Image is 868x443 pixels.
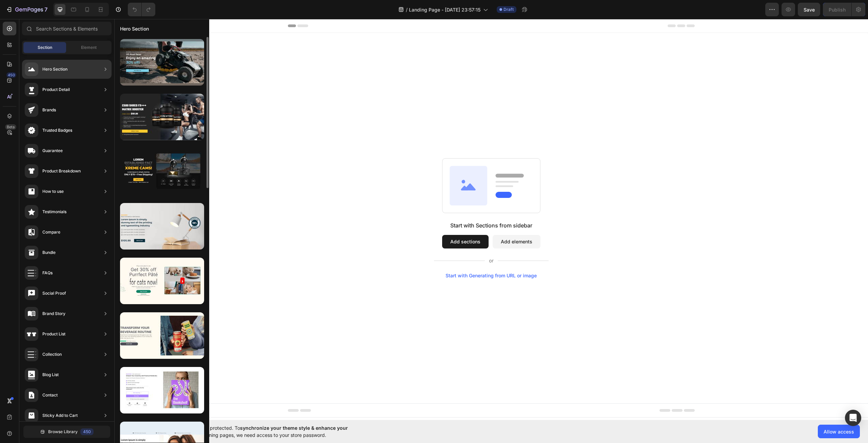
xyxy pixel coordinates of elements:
div: Collection [42,351,62,358]
div: 450 [80,428,94,435]
div: Publish [829,6,846,13]
button: Add sections [328,216,374,229]
button: Add elements [378,216,426,229]
div: 450 [6,72,16,78]
div: Undo/Redo [128,3,155,16]
div: Sticky Add to Cart [42,412,78,419]
span: Section [38,44,52,51]
span: synchronize your theme style & enhance your experience [158,425,348,438]
div: Start with Generating from URL or image [331,254,422,259]
span: Your page is password protected. To when designing pages, we need access to your store password. [158,424,374,439]
div: Blog List [42,371,59,378]
span: Landing Page - [DATE] 23:57:15 [409,6,480,13]
button: 7 [3,3,51,16]
div: Hero Section [42,66,67,73]
div: Trusted Badges [42,127,72,134]
span: Browse Library [48,429,78,435]
div: Product List [42,331,65,337]
div: Social Proof [42,290,66,297]
div: Beta [5,124,16,130]
span: Allow access [824,428,854,435]
span: Save [804,7,815,13]
div: FAQs [42,270,53,276]
div: Product Breakdown [42,168,81,174]
div: Brand Story [42,310,65,317]
div: Product Detail [42,86,70,93]
input: Search Sections & Elements [22,22,112,35]
iframe: Design area [114,19,868,420]
button: Save [798,3,820,16]
button: Allow access [818,425,860,438]
p: 7 [44,5,47,14]
span: Draft [504,6,514,13]
div: Compare [42,229,60,236]
button: Publish [823,3,851,16]
div: Contact [42,392,58,399]
button: Browse Library450 [23,426,110,438]
div: Start with Sections from sidebar [336,202,418,210]
div: Testimonials [42,208,66,215]
div: Guarantee [42,147,63,154]
div: Open Intercom Messenger [845,410,861,426]
span: Element [81,44,97,51]
span: / [406,6,408,13]
div: Bundle [42,249,56,256]
div: How to use [42,188,64,195]
div: Brands [42,107,56,113]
